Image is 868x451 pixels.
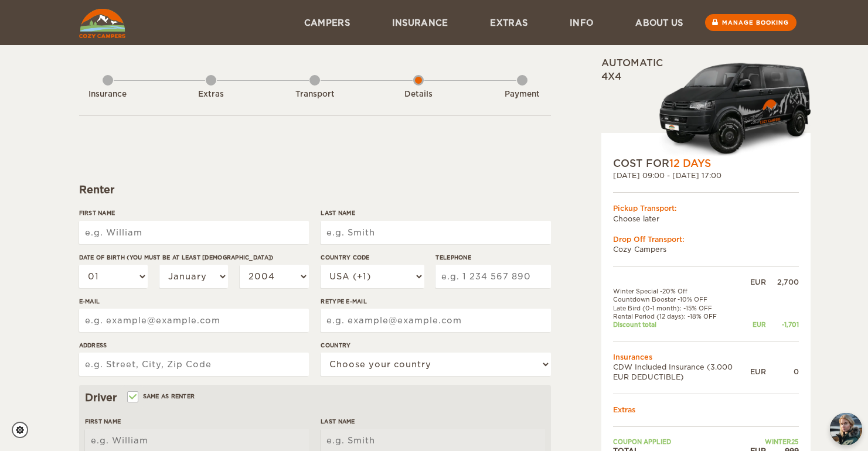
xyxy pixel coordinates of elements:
[321,221,550,244] input: e.g. Smith
[613,170,799,180] div: [DATE] 09:00 - [DATE] 17:00
[79,341,309,350] label: Address
[128,391,195,402] label: Same as renter
[490,89,554,100] div: Payment
[613,312,750,320] td: Rental Period (12 days): -18% OFF
[613,203,799,213] div: Pickup Transport:
[613,287,750,295] td: Winter Special -20% Off
[613,405,799,415] td: Extras
[282,89,347,100] div: Transport
[76,89,140,100] div: Insurance
[648,60,811,156] img: Cozy-3.png
[613,295,750,303] td: Countdown Booster -10% OFF
[79,297,309,306] label: E-mail
[750,277,766,287] div: EUR
[79,209,309,217] label: First Name
[766,367,799,377] div: 0
[613,234,799,244] div: Drop Off Transport:
[79,221,309,244] input: e.g. William
[85,417,309,426] label: First Name
[321,253,424,262] label: Country Code
[435,265,550,288] input: e.g. 1 234 567 890
[613,362,750,382] td: CDW Included Insurance (3.000 EUR DEDUCTIBLE)
[750,320,766,329] div: EUR
[12,422,36,438] a: Cookie settings
[321,417,544,426] label: Last Name
[601,57,811,156] div: Automatic 4x4
[613,320,750,329] td: Discount total
[321,209,550,217] label: Last Name
[321,309,550,332] input: e.g. example@example.com
[830,413,862,445] img: Freyja at Cozy Campers
[613,352,799,362] td: Insurances
[766,320,799,329] div: -1,701
[613,438,750,446] td: Coupon applied
[435,253,550,262] label: Telephone
[750,438,799,446] td: WINTER25
[766,277,799,287] div: 2,700
[321,297,550,306] label: Retype E-mail
[613,214,799,224] td: Choose later
[85,391,545,405] div: Driver
[669,158,711,169] span: 12 Days
[79,253,309,262] label: Date of birth (You must be at least [DEMOGRAPHIC_DATA])
[613,156,799,170] div: COST FOR
[79,353,309,376] input: e.g. Street, City, Zip Code
[386,89,451,100] div: Details
[79,9,125,38] img: Cozy Campers
[128,394,136,402] input: Same as renter
[179,89,243,100] div: Extras
[79,309,309,332] input: e.g. example@example.com
[613,244,799,254] td: Cozy Campers
[750,367,766,377] div: EUR
[705,14,796,31] a: Manage booking
[321,341,550,350] label: Country
[79,183,551,197] div: Renter
[830,413,862,445] button: chat-button
[613,304,750,312] td: Late Bird (0-1 month): -15% OFF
